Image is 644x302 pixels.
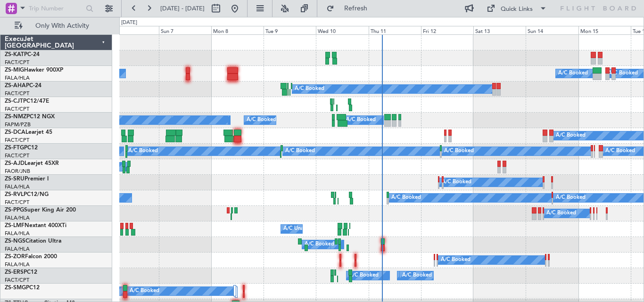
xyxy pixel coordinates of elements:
[558,66,588,81] div: A/C Booked
[501,5,533,14] div: Quick Links
[5,176,49,182] a: ZS-SRUPremier I
[130,284,159,298] div: A/C Booked
[5,98,49,104] a: ZS-CJTPC12/47E
[211,26,264,34] div: Mon 8
[349,269,379,283] div: A/C Booked
[5,67,63,73] a: ZS-MIGHawker 900XP
[5,145,38,151] a: ZS-FTGPC12
[5,269,24,275] span: ZS-ERS
[159,26,211,34] div: Sun 7
[5,245,30,253] a: FALA/HLA
[5,83,41,89] a: ZS-AHAPC-24
[5,214,30,221] a: FALA/HLA
[283,222,322,236] div: A/C Unavailable
[5,168,30,175] a: FAOR/JNB
[5,207,24,213] span: ZS-PPG
[578,26,631,34] div: Mon 15
[29,1,83,16] input: Trip Number
[5,269,37,275] a: ZS-ERSPC12
[556,129,586,143] div: A/C Booked
[5,223,66,229] a: ZS-LMFNextant 400XTi
[5,83,26,89] span: ZS-AHA
[442,175,471,189] div: A/C Booked
[5,90,29,97] a: FACT/CPT
[5,59,29,66] a: FACT/CPT
[5,183,30,190] a: FALA/HLA
[5,207,76,213] a: ZS-PPGSuper King Air 200
[5,254,57,260] a: ZS-ZORFalcon 2000
[5,145,24,151] span: ZS-FTG
[5,114,55,120] a: ZS-NMZPC12 NGX
[5,192,49,197] a: ZS-RVLPC12/NG
[5,52,40,57] a: ZS-KATPC-24
[5,238,61,244] a: ZS-NGSCitation Ultra
[546,206,576,220] div: A/C Booked
[121,19,137,27] div: [DATE]
[5,285,26,291] span: ZS-SMG
[346,113,376,127] div: A/C Booked
[5,161,25,166] span: ZS-AJD
[5,230,30,237] a: FALA/HLA
[482,1,552,16] button: Quick Links
[5,176,25,182] span: ZS-SRU
[160,4,205,13] span: [DATE] - [DATE]
[5,261,30,268] a: FALA/HLA
[5,130,52,135] a: ZS-DCALearjet 45
[5,192,24,197] span: ZS-RVL
[336,5,376,12] span: Refresh
[5,238,25,244] span: ZS-NGS
[316,26,368,34] div: Wed 10
[441,253,471,267] div: A/C Booked
[106,26,158,34] div: Sat 6
[5,52,24,57] span: ZS-KAT
[5,130,25,135] span: ZS-DCA
[391,191,421,205] div: A/C Booked
[5,74,30,82] a: FALA/HLA
[264,26,316,34] div: Tue 9
[322,1,379,16] button: Refresh
[526,26,578,34] div: Sun 14
[5,67,24,73] span: ZS-MIG
[556,191,586,205] div: A/C Booked
[10,18,102,33] button: Only With Activity
[128,144,158,158] div: A/C Booked
[473,26,526,34] div: Sat 13
[247,113,276,127] div: A/C Booked
[369,26,421,34] div: Thu 11
[421,26,473,34] div: Fri 12
[444,144,474,158] div: A/C Booked
[5,199,29,206] a: FACT/CPT
[402,269,432,283] div: A/C Booked
[25,23,99,29] span: Only With Activity
[605,144,635,158] div: A/C Booked
[305,237,334,252] div: A/C Booked
[5,98,23,104] span: ZS-CJT
[5,161,59,166] a: ZS-AJDLearjet 45XR
[5,285,40,291] a: ZS-SMGPC12
[5,137,29,144] a: FACT/CPT
[5,277,29,284] a: FACT/CPT
[295,82,324,96] div: A/C Booked
[5,121,31,128] a: FAPM/PZB
[5,254,25,260] span: ZS-ZOR
[608,66,638,81] div: A/C Booked
[5,106,29,113] a: FACT/CPT
[5,223,25,229] span: ZS-LMF
[5,152,29,159] a: FACT/CPT
[285,144,315,158] div: A/C Booked
[5,114,26,120] span: ZS-NMZ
